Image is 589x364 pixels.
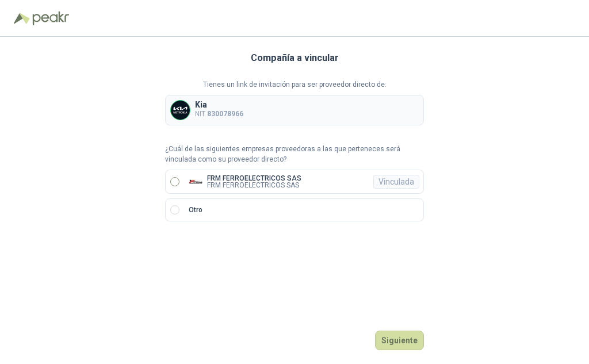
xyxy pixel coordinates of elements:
p: Kia [195,101,243,109]
img: Company Logo [189,175,202,189]
p: Tienes un link de invitación para ser proveedor directo de: [165,79,424,90]
p: Otro [189,205,202,216]
img: Logo [14,13,30,24]
div: Vinculada [373,175,419,189]
p: FRM FERROELECTRICOS SAS [207,182,301,189]
img: Company Logo [171,101,190,120]
p: NIT [195,109,243,120]
p: ¿Cuál de las siguientes empresas proveedoras a las que perteneces será vinculada como su proveedo... [165,144,424,166]
p: FRM FERROELECTRICOS SAS [207,175,301,182]
h3: Compañía a vincular [251,51,339,66]
img: Peakr [32,12,69,25]
button: Siguiente [375,331,424,350]
b: 830078966 [207,110,243,118]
